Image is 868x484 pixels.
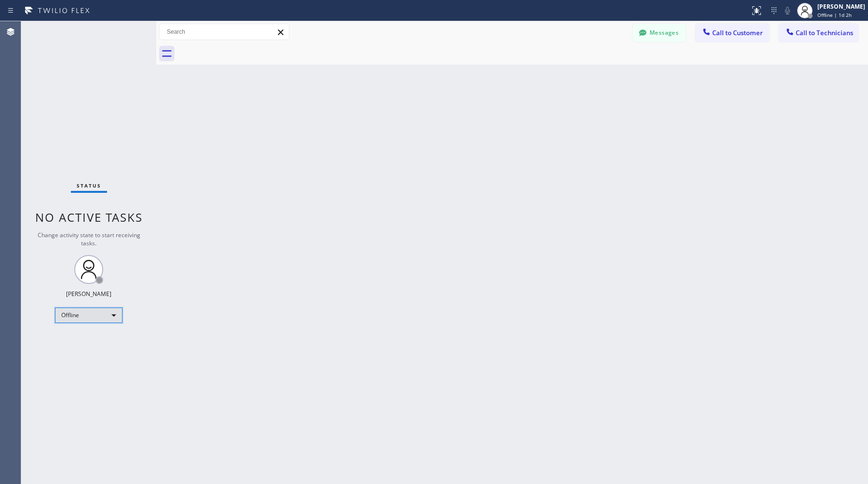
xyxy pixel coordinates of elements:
[796,28,853,37] span: Call to Technicians
[817,2,865,11] div: [PERSON_NAME]
[38,231,140,247] span: Change activity state to start receiving tasks.
[35,209,143,225] span: No active tasks
[55,308,122,323] div: Offline
[160,24,289,40] input: Search
[781,4,794,17] button: Mute
[695,24,769,42] button: Call to Customer
[66,290,111,298] div: [PERSON_NAME]
[712,28,763,37] span: Call to Customer
[779,24,858,42] button: Call to Technicians
[633,24,686,42] button: Messages
[817,12,852,18] span: Offline | 1d 2h
[77,182,101,189] span: Status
